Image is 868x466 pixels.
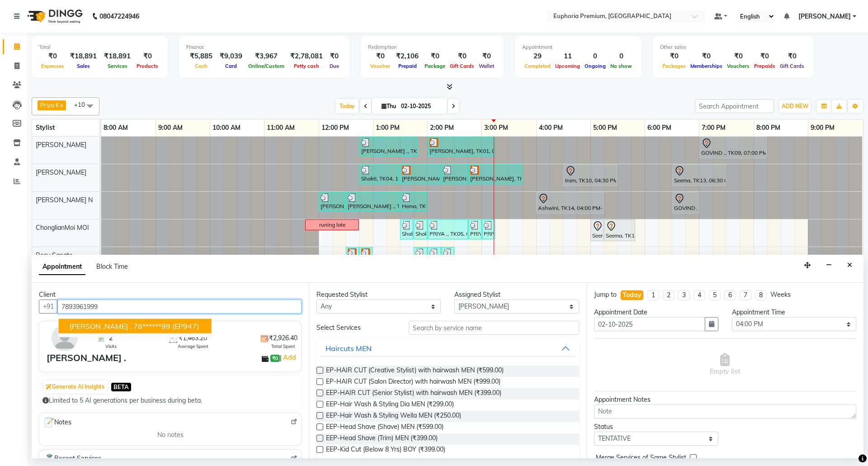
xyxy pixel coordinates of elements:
span: Upcoming [553,63,582,69]
div: [PERSON_NAME], TK01, 12:45 PM-01:00 PM, EP-Half Legs Catridge Wax [360,248,372,266]
span: 2 [109,333,113,343]
input: Search Appointment [695,99,774,113]
span: Memberships [688,63,725,69]
a: 9:00 PM [808,121,837,134]
div: Client [39,290,302,300]
span: +10 [74,101,92,108]
li: 6 [724,290,736,300]
div: ₹5,885 [186,51,216,62]
a: 4:00 PM [537,121,565,134]
li: 2 [663,290,675,300]
div: Seema, TK13, 05:00 PM-05:15 PM, EP-Upperlip Intimate [591,221,603,240]
li: 5 [709,290,721,300]
div: Shakti, TK04, 01:45 PM-02:00 PM, EP-Eyebrows Threading [415,221,426,238]
span: Ongoing [582,63,608,69]
span: Sales [75,63,92,69]
div: ₹3,967 [246,51,287,62]
div: ₹9,039 [216,51,246,62]
div: runing late [319,221,345,229]
div: ₹0 [778,51,807,62]
div: [PERSON_NAME] ., TK12, 01:45 PM-02:00 PM, EP-Full Arms Catridge Wax [415,248,426,266]
div: Other sales [660,43,807,51]
span: Packages [660,63,688,69]
span: Vouchers [725,63,752,69]
span: Thu [379,103,398,109]
a: 2:00 PM [428,121,456,134]
a: 8:00 AM [101,121,130,134]
span: Online/Custom [246,63,287,69]
div: ₹0 [39,51,66,62]
button: +91 [39,300,58,314]
div: ₹2,106 [392,51,422,62]
span: Empty list [710,353,740,376]
div: Appointment Date [594,308,718,317]
div: [PERSON_NAME] ., TK07, 12:30 PM-01:30 PM, EP-Cover Fusion MEN [347,193,399,210]
li: 4 [693,290,705,300]
a: x [59,101,63,109]
span: BETA [111,383,131,391]
div: ₹18,891 [66,51,100,62]
input: yyyy-mm-dd [594,317,705,331]
span: [PERSON_NAME] [36,141,86,149]
div: [PERSON_NAME], TK01, 02:45 PM-03:45 PM, EP-Artistic Cut - Senior Stylist [469,166,521,183]
div: [PERSON_NAME] ., TK07, 12:00 PM-12:30 PM, EEP-HAIR CUT (Senior Stylist) with hairwash MEN [320,193,344,210]
a: Add [282,352,297,363]
span: Total Spent [271,343,295,350]
div: Hema, TK06, 01:30 PM-02:00 PM, EEP-HAIR CUT (Senior Stylist) with hairwash MEN [401,193,426,210]
div: ₹0 [660,51,688,62]
div: Shakti, TK04, 12:45 PM-01:30 PM, EP-Regenerate (Intense Alchemy) M [360,166,399,183]
li: 1 [647,290,659,300]
div: PRIYA ., TK05, 03:00 PM-03:15 PM, EP-Upperlip Intimate [483,221,494,238]
input: Search by service name [409,321,579,335]
span: Voucher [368,63,392,69]
div: ₹0 [368,51,392,62]
div: Total [39,43,160,51]
span: Petty cash [292,63,321,69]
span: Rosy Sanate [36,251,73,259]
span: Expenses [39,63,66,69]
span: (EP947) [172,322,199,331]
b: 08047224946 [99,4,139,29]
div: ₹2,78,081 [287,51,326,62]
img: logo [23,4,85,29]
span: EEP-Hair Wash & Styling Wella MEN (₹250.00) [326,411,461,422]
span: Completed [522,63,553,69]
a: 10:00 AM [210,121,243,134]
span: [PERSON_NAME] [36,168,86,176]
div: ₹0 [134,51,160,62]
div: Requested Stylist [316,290,441,300]
div: Today [623,290,642,300]
div: Appointment [522,43,634,51]
div: ₹0 [752,51,778,62]
div: Finance [186,43,342,51]
span: Merge Services of Same Stylist [596,453,686,464]
div: [PERSON_NAME] ., TK12, 02:15 PM-02:30 PM, EP-Eyebrows Threading [442,248,453,266]
span: [PERSON_NAME] . [70,322,132,331]
button: Haircuts MEN [320,340,575,357]
img: avatar [52,325,78,351]
span: Appointment [39,259,85,275]
div: Ashwini, TK14, 04:00 PM-05:15 PM, EP-Regenerate (Intense Alchemy) M [537,193,603,212]
div: Assigned Stylist [454,290,579,300]
div: Jump to [594,290,617,300]
div: ₹0 [688,51,725,62]
span: ADD NEW [782,103,808,109]
a: 9:00 AM [156,121,185,134]
div: Appointment Time [732,308,856,317]
div: Shakti, TK04, 01:30 PM-01:45 PM, EP-Eyebrows Threading [401,221,412,238]
span: Services [105,63,130,69]
div: ₹0 [326,51,342,62]
a: 8:00 PM [754,121,783,134]
span: EEP-Head Shave (Trim) MEN (₹399.00) [326,433,438,445]
span: EP-HAIR CUT (Salon Director) with hairwash MEN (₹999.00) [326,377,500,388]
div: Seema, TK13, 05:15 PM-05:50 PM, EP-Eyebrows Threading [605,221,634,240]
a: 5:00 PM [591,121,619,134]
button: Generate AI Insights [43,380,107,393]
span: Average Spent [178,343,208,350]
div: ₹18,891 [100,51,134,62]
div: 11 [553,51,582,62]
span: Priya K [40,101,59,109]
div: 29 [522,51,553,62]
span: Gift Cards [448,63,476,69]
span: Products [134,63,160,69]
